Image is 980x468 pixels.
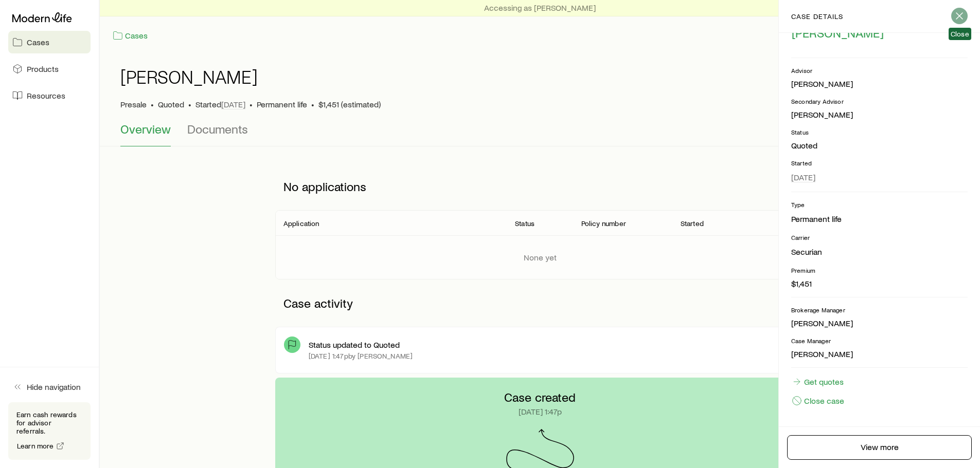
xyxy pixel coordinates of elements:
[515,219,534,228] p: Status
[120,122,171,136] span: Overview
[16,410,82,435] p: Earn cash rewards for advisor referrals.
[791,79,853,89] div: [PERSON_NAME]
[791,172,815,182] span: [DATE]
[791,200,968,209] p: Type
[8,31,91,53] a: Cases
[581,219,626,228] p: Policy number
[524,252,557,263] p: None yet
[791,25,884,41] button: [PERSON_NAME]
[187,122,248,136] span: Documents
[791,12,843,21] p: case details
[257,99,307,109] span: Permanent life
[112,30,148,42] a: Cases
[8,376,91,398] button: Hide navigation
[318,99,381,109] span: $1,451 (estimated)
[791,349,968,359] p: [PERSON_NAME]
[791,306,968,314] p: Brokerage Manager
[283,219,319,228] p: Application
[8,402,91,460] div: Earn cash rewards for advisor referrals.Learn more
[791,395,845,406] button: Close case
[792,26,884,40] span: [PERSON_NAME]
[275,171,805,202] p: No applications
[787,435,972,460] a: View more
[484,3,596,13] p: Accessing as [PERSON_NAME]
[309,352,413,360] p: [DATE] 1:47p by [PERSON_NAME]
[158,99,184,109] span: Quoted
[27,37,49,47] span: Cases
[791,278,968,289] p: $1,451
[250,99,253,109] span: •
[120,122,959,146] div: Case details tabs
[519,406,562,417] p: [DATE] 1:47p
[681,219,704,228] p: Started
[195,99,245,109] p: Started
[791,213,968,225] li: Permanent life
[951,30,969,38] span: Close
[791,140,968,151] p: Quoted
[791,336,968,345] p: Case Manager
[791,128,968,136] p: Status
[188,99,191,109] span: •
[791,233,968,241] p: Carrier
[8,58,91,80] a: Products
[27,382,81,392] span: Hide navigation
[791,66,968,74] p: Advisor
[27,90,65,101] span: Resources
[791,97,968,105] p: Secondary Advisor
[504,390,576,404] p: Case created
[791,318,968,328] p: [PERSON_NAME]
[791,376,844,387] a: Get quotes
[17,442,54,450] span: Learn more
[275,288,805,319] p: Case activity
[791,109,853,120] div: [PERSON_NAME]
[120,99,147,109] p: Presale
[120,66,258,87] h1: [PERSON_NAME]
[309,340,400,350] p: Status updated to Quoted
[8,84,91,107] a: Resources
[791,159,968,167] p: Started
[791,266,968,274] p: Premium
[311,99,314,109] span: •
[791,246,968,258] li: Securian
[151,99,154,109] span: •
[27,64,59,74] span: Products
[221,99,245,109] span: [DATE]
